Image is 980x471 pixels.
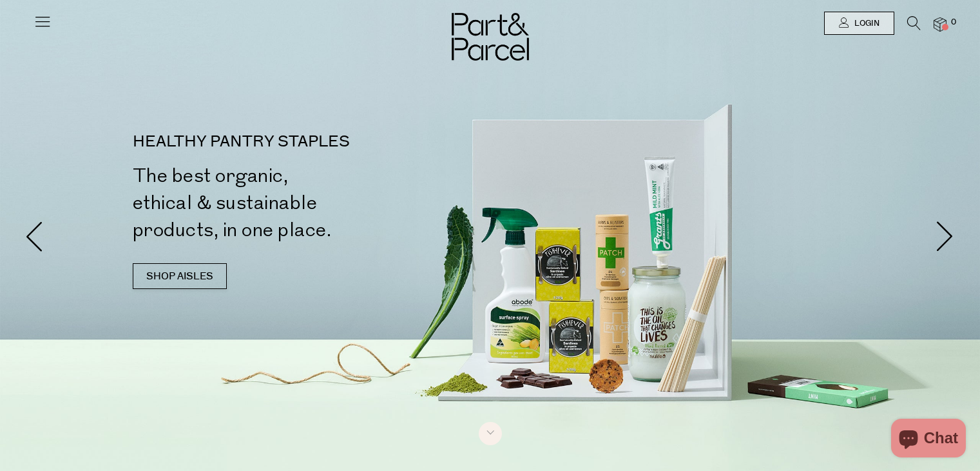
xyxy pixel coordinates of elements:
[887,419,970,461] inbox-online-store-chat: Shopify online store chat
[824,12,894,35] a: Login
[934,17,946,31] a: 0
[133,163,495,244] h2: The best organic, ethical & sustainable products, in one place.
[851,18,879,29] span: Login
[948,17,959,28] span: 0
[133,263,227,289] a: SHOP AISLES
[452,13,529,61] img: Part&Parcel
[133,134,495,150] p: HEALTHY PANTRY STAPLES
